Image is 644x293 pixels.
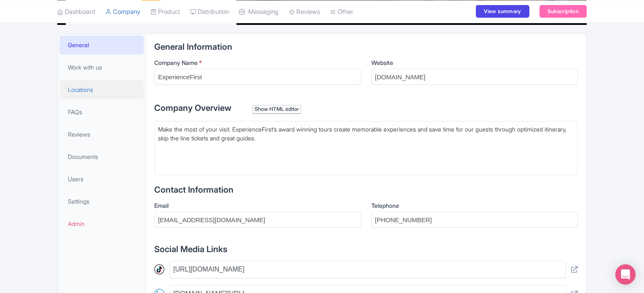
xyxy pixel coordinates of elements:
span: General [68,40,89,49]
a: View summary [476,5,529,18]
a: Reviews [59,125,144,144]
span: Users [68,175,83,183]
span: Admin [68,219,85,228]
a: Locations [59,80,144,99]
span: Reviews [68,130,90,139]
h2: Social Media Links [154,245,578,254]
span: Work with us [68,63,102,72]
a: Admin [59,214,144,233]
span: Telephone [371,202,399,209]
a: Documents [59,147,144,166]
span: Settings [68,197,89,206]
span: Documents [68,152,98,161]
div: Make the most of your visit. ExperienceFirst’s award winning tours create memorable experiences a... [158,125,574,151]
img: tiktok-round-01-ca200c7ba8d03f2cade56905edf8567d.svg [154,264,164,274]
a: Settings [59,192,144,211]
a: Users [59,169,144,188]
h2: Contact Information [154,185,578,194]
span: Company Overview [154,103,231,113]
a: Subscription [539,5,587,18]
span: Locations [68,85,93,94]
h2: General Information [154,42,578,51]
span: FAQs [68,108,82,116]
a: Work with us [59,58,144,77]
div: Open Intercom Messenger [615,264,636,285]
div: Show HTML editor [252,105,301,114]
a: General [59,35,144,54]
span: Email [154,202,169,209]
span: Website [371,59,393,66]
span: Company Name [154,59,198,66]
input: https://www.tiktok.com/company_name [169,261,566,278]
a: FAQs [59,102,144,121]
